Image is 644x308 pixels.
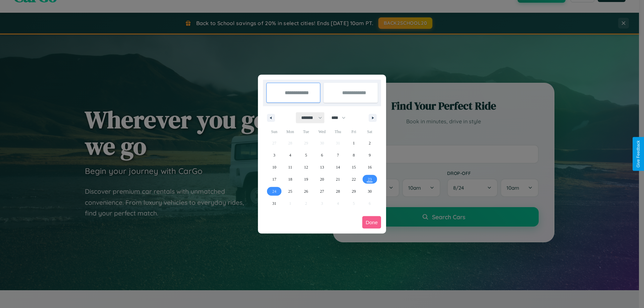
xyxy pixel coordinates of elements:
[288,161,292,173] span: 11
[320,185,324,197] span: 27
[362,149,378,161] button: 9
[272,185,276,197] span: 24
[321,149,323,161] span: 6
[298,126,314,137] span: Tue
[362,161,378,173] button: 16
[289,149,291,161] span: 4
[314,173,330,185] button: 20
[282,126,298,137] span: Mon
[314,126,330,137] span: Wed
[282,149,298,161] button: 4
[362,137,378,149] button: 2
[266,126,282,137] span: Sun
[352,161,356,173] span: 15
[304,173,308,185] span: 19
[272,161,276,173] span: 10
[266,161,282,173] button: 10
[314,161,330,173] button: 13
[330,185,346,197] button: 28
[266,173,282,185] button: 17
[336,161,340,173] span: 14
[330,149,346,161] button: 7
[272,197,276,209] span: 31
[304,161,308,173] span: 12
[369,137,371,149] span: 2
[336,185,340,197] span: 28
[346,149,362,161] button: 8
[304,185,308,197] span: 26
[266,197,282,209] button: 31
[336,173,340,185] span: 21
[282,185,298,197] button: 25
[288,173,292,185] span: 18
[337,149,339,161] span: 7
[298,149,314,161] button: 5
[266,185,282,197] button: 24
[330,161,346,173] button: 14
[362,185,378,197] button: 30
[282,173,298,185] button: 18
[353,137,355,149] span: 1
[346,173,362,185] button: 22
[298,161,314,173] button: 12
[266,149,282,161] button: 3
[368,185,372,197] span: 30
[353,149,355,161] span: 8
[368,161,372,173] span: 16
[369,149,371,161] span: 9
[314,149,330,161] button: 6
[346,185,362,197] button: 29
[288,185,292,197] span: 25
[346,126,362,137] span: Fri
[320,161,324,173] span: 13
[298,185,314,197] button: 26
[636,140,641,168] div: Give Feedback
[362,173,378,185] button: 23
[362,126,378,137] span: Sat
[346,161,362,173] button: 15
[330,173,346,185] button: 21
[352,173,356,185] span: 22
[362,216,381,229] button: Done
[368,173,372,185] span: 23
[346,137,362,149] button: 1
[352,185,356,197] span: 29
[298,173,314,185] button: 19
[272,173,276,185] span: 17
[273,149,275,161] span: 3
[282,161,298,173] button: 11
[330,126,346,137] span: Thu
[305,149,307,161] span: 5
[314,185,330,197] button: 27
[320,173,324,185] span: 20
